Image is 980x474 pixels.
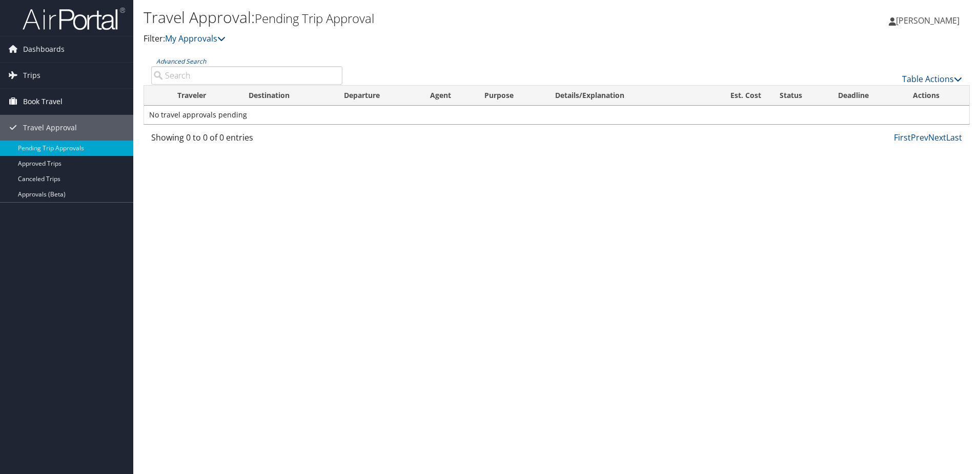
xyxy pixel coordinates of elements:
a: Advanced Search [156,57,206,66]
td: No travel approvals pending [144,106,969,124]
th: Status: activate to sort column ascending [770,86,828,106]
small: Pending Trip Approval [255,10,374,27]
span: Travel Approval [23,115,77,141]
span: Dashboards [23,36,65,62]
a: Table Actions [902,73,962,85]
th: Actions [904,86,969,106]
th: Agent [421,86,476,106]
th: Purpose [475,86,546,106]
a: First [894,132,911,143]
a: My Approvals [165,33,226,44]
img: airportal-logo.png [23,7,125,31]
h1: Travel Approval: [144,7,695,28]
th: Details/Explanation [546,86,698,106]
a: Last [946,132,962,143]
th: Deadline: activate to sort column descending [829,86,904,106]
th: Traveler: activate to sort column ascending [168,86,239,106]
a: Prev [911,132,928,143]
a: [PERSON_NAME] [889,5,970,36]
input: Advanced Search [151,66,342,85]
th: Destination: activate to sort column ascending [239,86,335,106]
div: Showing 0 to 0 of 0 entries [151,131,342,149]
th: Departure: activate to sort column ascending [335,86,421,106]
p: Filter: [144,32,695,46]
span: [PERSON_NAME] [896,15,959,26]
span: Trips [23,63,40,88]
a: Next [928,132,946,143]
th: Est. Cost: activate to sort column ascending [698,86,771,106]
span: Book Travel [23,89,63,114]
